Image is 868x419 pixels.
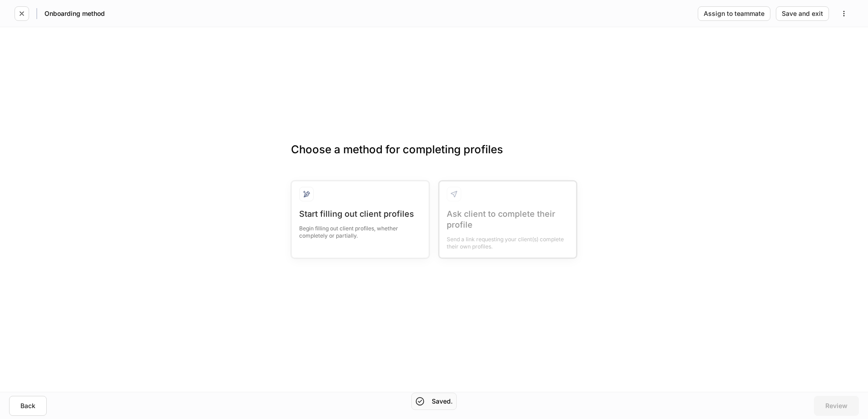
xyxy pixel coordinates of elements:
button: Back [9,396,47,416]
h3: Choose a method for completing profiles [291,142,577,171]
h5: Onboarding method [44,9,105,18]
button: Assign to teammate [698,6,770,21]
button: Save and exit [776,6,829,21]
div: Begin filling out client profiles, whether completely or partially. [299,219,421,239]
h5: Saved. [432,397,453,406]
div: Save and exit [782,10,823,17]
div: Start filling out client profiles [299,209,421,219]
div: Back [20,403,35,409]
div: Assign to teammate [704,10,764,17]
